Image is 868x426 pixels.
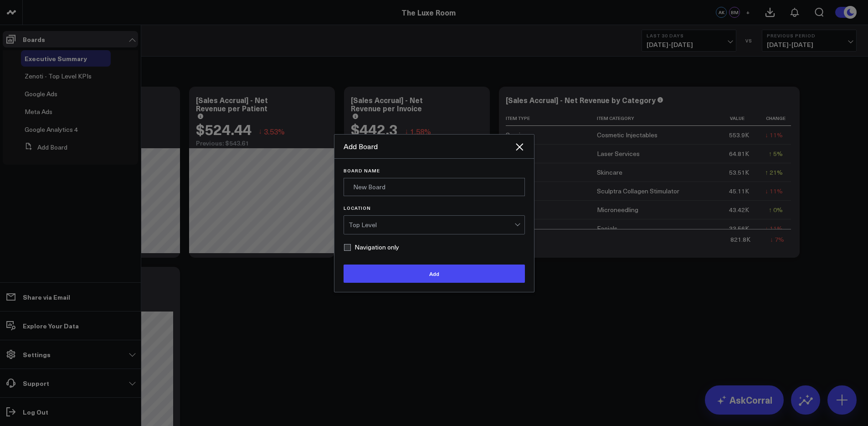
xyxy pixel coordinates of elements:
[344,168,525,173] label: Board Name
[344,244,399,251] label: Navigation only
[349,221,514,229] div: Top Level
[344,141,514,151] div: Add Board
[344,265,525,283] button: Add
[514,141,525,152] button: Close
[344,205,525,211] label: Location
[344,178,525,196] input: New Board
